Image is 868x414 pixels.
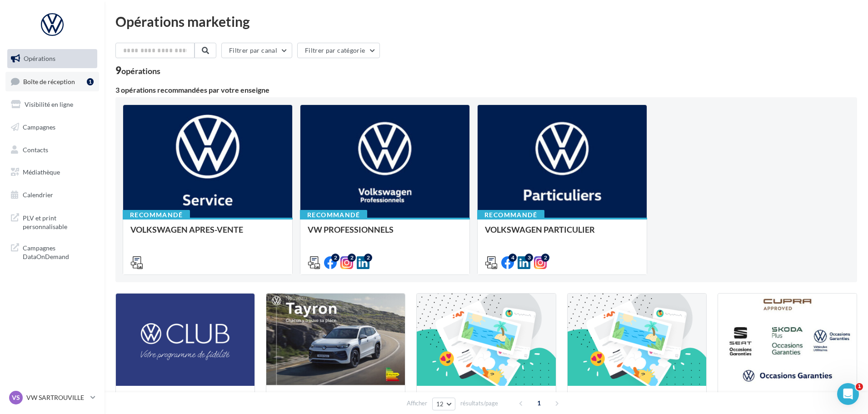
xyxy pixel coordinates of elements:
span: Campagnes [23,123,55,131]
a: Opérations [5,49,99,68]
div: 2 [331,254,339,262]
span: résultats/page [460,399,498,408]
a: Campagnes DataOnDemand [5,238,99,265]
span: Opérations [24,55,55,62]
span: Boîte de réception [23,77,75,85]
button: Filtrer par catégorie [297,43,380,58]
span: 12 [436,400,444,408]
span: PLV et print personnalisable [23,212,94,231]
button: Filtrer par canal [221,43,292,58]
div: 1 [87,78,94,85]
div: 3 opérations recommandées par votre enseigne [115,86,857,94]
a: Campagnes [5,118,99,137]
span: Visibilité en ligne [25,100,73,108]
div: opérations [121,67,160,75]
span: Médiathèque [23,168,60,176]
a: VS VW SARTROUVILLE [7,389,97,406]
div: 4 [509,254,517,262]
span: 1 [856,383,863,390]
div: 9 [115,65,160,75]
a: Contacts [5,140,99,160]
a: Boîte de réception1 [5,72,99,91]
span: Contacts [23,145,48,153]
a: Visibilité en ligne [5,95,99,114]
a: PLV et print personnalisable [5,208,99,235]
span: VOLKSWAGEN APRES-VENTE [130,224,243,234]
span: Campagnes DataOnDemand [23,242,94,261]
button: 12 [432,398,455,410]
iframe: Intercom live chat [837,383,859,405]
div: Recommandé [300,210,367,220]
div: Recommandé [477,210,544,220]
a: Calendrier [5,185,99,205]
span: Calendrier [23,191,53,199]
span: VW PROFESSIONNELS [308,224,394,234]
div: Opérations marketing [115,15,857,28]
span: VOLKSWAGEN PARTICULIER [485,224,595,234]
span: Afficher [407,399,427,408]
a: Médiathèque [5,163,99,182]
span: VS [12,393,20,402]
p: VW SARTROUVILLE [26,393,87,402]
div: Recommandé [123,210,190,220]
div: 2 [364,254,372,262]
span: 1 [532,396,546,410]
div: 3 [525,254,533,262]
div: 2 [348,254,356,262]
div: 2 [541,254,549,262]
